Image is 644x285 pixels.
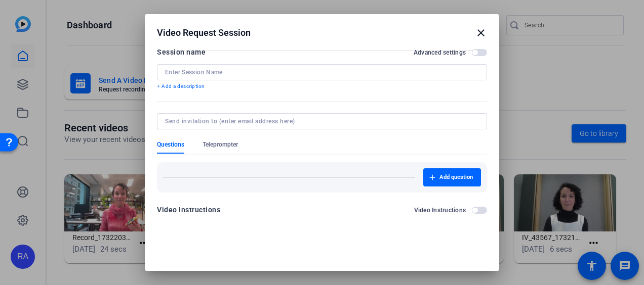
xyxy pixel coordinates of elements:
mat-icon: close [475,27,487,39]
span: Teleprompter [203,140,238,149]
input: Enter Session Name [165,68,479,76]
span: Questions [157,140,184,149]
span: Add question [439,173,473,181]
p: + Add a description [157,82,487,90]
input: Send invitation to (enter email address here) [165,117,475,125]
div: Video Request Session [157,27,487,39]
h2: Advanced settings [414,49,466,57]
div: Session name [157,46,206,58]
button: Add question [423,168,481,186]
div: Video Instructions [157,204,220,216]
h2: Video Instructions [414,206,466,214]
